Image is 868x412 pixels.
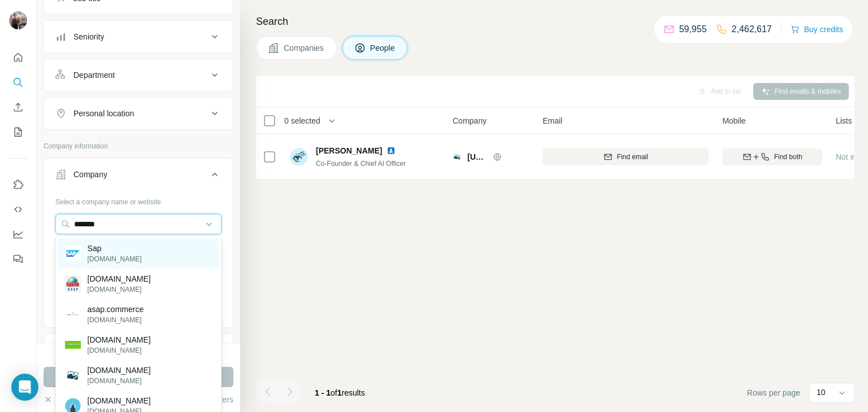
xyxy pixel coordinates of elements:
[9,47,27,68] button: Quick start
[467,151,487,163] span: [URL]
[9,122,27,142] button: My lists
[284,42,325,54] span: Companies
[65,367,81,383] img: academias-sap.com.ar
[11,374,38,401] div: Open Intercom Messenger
[88,273,151,284] p: [DOMAIN_NAME]
[256,14,854,29] h4: Search
[722,115,745,126] span: Mobile
[370,42,396,54] span: People
[679,23,707,36] p: 59,955
[44,394,76,405] button: Clear
[88,243,142,254] p: Sap
[44,62,233,89] button: Department
[73,169,107,180] div: Company
[836,115,852,126] span: Lists
[774,152,802,162] span: Find both
[316,145,382,156] span: [PERSON_NAME]
[73,108,134,119] div: Personal location
[453,152,462,161] img: Logo of clientgenerator.ai
[88,395,151,406] p: [DOMAIN_NAME]
[9,72,27,93] button: Search
[290,148,308,166] img: Avatar
[791,21,843,37] button: Buy credits
[747,387,800,398] span: Rows per page
[44,23,233,50] button: Seniority
[337,388,342,397] span: 1
[315,388,365,397] span: results
[55,192,222,207] div: Select a company name or website
[88,334,151,345] p: [DOMAIN_NAME]
[542,115,562,126] span: Email
[88,365,151,376] p: [DOMAIN_NAME]
[9,11,27,29] img: Avatar
[73,69,115,81] div: Department
[65,276,81,292] img: speakasap.com
[88,304,144,315] p: asap.commerce
[88,254,142,264] p: [DOMAIN_NAME]
[9,224,27,244] button: Dashboard
[387,146,396,155] img: LinkedIn logo
[722,148,822,165] button: Find both
[88,284,151,295] p: [DOMAIN_NAME]
[73,31,104,42] div: Seniority
[9,174,27,195] button: Use Surfe on LinkedIn
[88,315,144,325] p: [DOMAIN_NAME]
[284,115,320,126] span: 0 selected
[44,336,233,363] button: Industry
[453,115,487,126] span: Company
[9,97,27,117] button: Enrich CSV
[817,387,826,398] p: 10
[88,345,151,356] p: [DOMAIN_NAME]
[542,148,709,165] button: Find email
[9,249,27,269] button: Feedback
[315,388,331,397] span: 1 - 1
[331,388,337,397] span: of
[316,160,406,168] span: Co-Founder & Chief AI Officer
[732,23,772,36] p: 2,462,617
[44,141,233,151] p: Company information
[65,306,81,322] img: asap.commerce
[65,337,81,353] img: carloanasap.com
[44,161,233,192] button: Company
[9,199,27,220] button: Use Surfe API
[65,246,81,261] img: Sap
[88,376,151,386] p: [DOMAIN_NAME]
[44,100,233,127] button: Personal location
[617,152,648,162] span: Find email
